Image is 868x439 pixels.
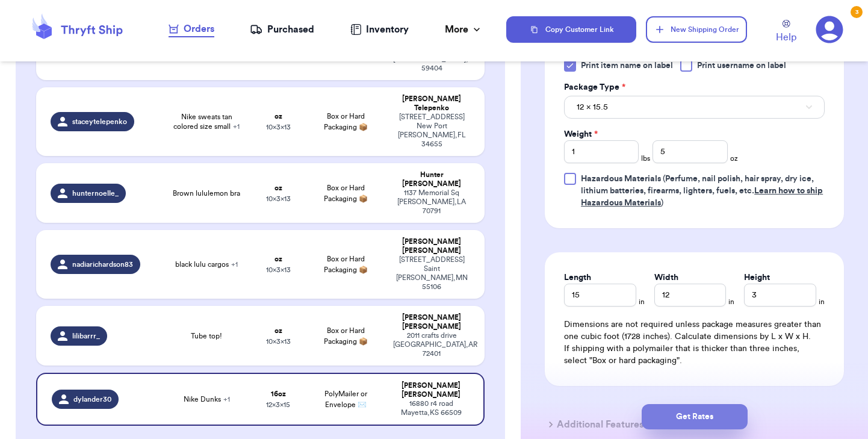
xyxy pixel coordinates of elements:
span: 12 x 3 x 15 [266,401,290,408]
span: (Perfume, nail polish, hair spray, dry ice, lithium batteries, firearms, lighters, fuels, etc. ) [581,175,823,207]
div: 16880 r4 road Mayetta , KS 66509 [393,399,469,417]
span: Tube top! [191,331,222,341]
button: Get Rates [642,404,748,429]
span: Brown lululemon bra [173,188,240,198]
a: Help [776,20,796,45]
span: Nike sweats tan colored size small [169,112,244,131]
div: [PERSON_NAME] [PERSON_NAME] [393,237,470,255]
div: 1137 Memorial Sq [PERSON_NAME] , LA 70791 [393,188,470,216]
span: + 1 [233,123,240,130]
span: in [819,297,825,307]
span: + 1 [231,261,238,268]
strong: oz [274,113,282,120]
span: Nike Dunks [184,394,230,404]
label: Length [564,272,591,284]
div: [STREET_ADDRESS] New Port [PERSON_NAME] , FL 34655 [393,113,470,149]
div: Dimensions are not required unless package measures greater than one cubic foot (1728 inches). Ca... [564,319,825,367]
span: 10 x 3 x 13 [266,338,291,345]
button: New Shipping Order [646,16,747,43]
span: + 1 [223,396,230,403]
label: Package Type [564,81,625,93]
span: Hazardous Materials [581,175,661,183]
span: 10 x 3 x 13 [266,195,291,202]
span: Box or Hard Packaging 📦 [324,327,368,345]
strong: oz [274,327,282,334]
span: 12 x 15.5 [577,101,608,113]
span: Help [776,30,796,45]
span: Print item name on label [581,60,673,72]
div: 3 [851,6,863,18]
span: oz [730,154,738,163]
a: Inventory [350,22,409,37]
span: Box or Hard Packaging 📦 [324,255,368,273]
button: Copy Customer Link [506,16,636,43]
span: hunternoelle_ [72,188,119,198]
div: [STREET_ADDRESS] Saint [PERSON_NAME] , MN 55106 [393,255,470,291]
strong: 16 oz [271,390,286,397]
a: 3 [816,16,843,43]
span: in [639,297,645,307]
label: Weight [564,128,598,140]
p: If shipping with a polymailer that is thicker than three inches, select "Box or hard packaging". [564,343,825,367]
div: More [445,22,483,37]
strong: oz [274,184,282,191]
span: in [728,297,734,307]
span: Print username on label [697,60,786,72]
span: black lulu cargos [175,260,238,269]
span: lbs [641,154,650,163]
a: Purchased [250,22,314,37]
span: PolyMailer or Envelope ✉️ [324,390,367,408]
div: [PERSON_NAME] [PERSON_NAME] [393,381,469,399]
span: 10 x 3 x 13 [266,123,291,131]
span: lilibarrr_ [72,331,100,341]
div: [PERSON_NAME] Telepenko [393,95,470,113]
div: 2011 crafts drive [GEOGRAPHIC_DATA] , AR 72401 [393,331,470,358]
div: [PERSON_NAME] [PERSON_NAME] [393,313,470,331]
a: Orders [169,22,214,37]
span: Box or Hard Packaging 📦 [324,184,368,202]
label: Width [654,272,678,284]
label: Height [744,272,770,284]
span: staceytelepenko [72,117,127,126]
button: 12 x 15.5 [564,96,825,119]
span: nadiarichardson83 [72,260,133,269]
span: Box or Hard Packaging 📦 [324,113,368,131]
strong: oz [274,255,282,263]
div: Orders [169,22,214,36]
span: dylander30 [73,394,111,404]
div: Hunter [PERSON_NAME] [393,170,470,188]
span: 10 x 3 x 13 [266,266,291,273]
